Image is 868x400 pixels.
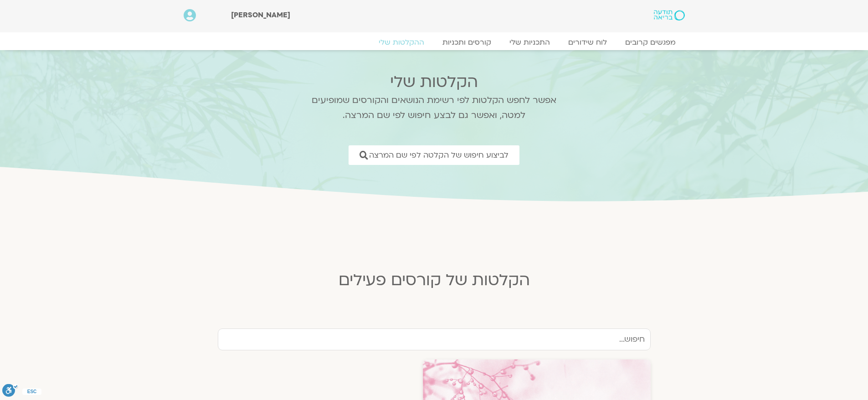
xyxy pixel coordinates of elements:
[231,10,290,20] span: [PERSON_NAME]
[300,73,569,91] h2: הקלטות שלי
[616,38,685,47] a: מפגשים קרובים
[500,38,559,47] a: התכניות שלי
[300,93,569,123] p: אפשר לחפש הקלטות לפי רשימת הנושאים והקורסים שמופיעים למטה, ואפשר גם לבצע חיפוש לפי שם המרצה.
[433,38,500,47] a: קורסים ותכניות
[559,38,616,47] a: לוח שידורים
[369,151,508,159] span: לביצוע חיפוש של הקלטה לפי שם המרצה
[349,145,519,165] a: לביצוע חיפוש של הקלטה לפי שם המרצה
[211,271,657,289] h2: הקלטות של קורסים פעילים
[184,38,685,47] nav: Menu
[218,328,651,350] input: חיפוש...
[370,38,433,47] a: ההקלטות שלי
